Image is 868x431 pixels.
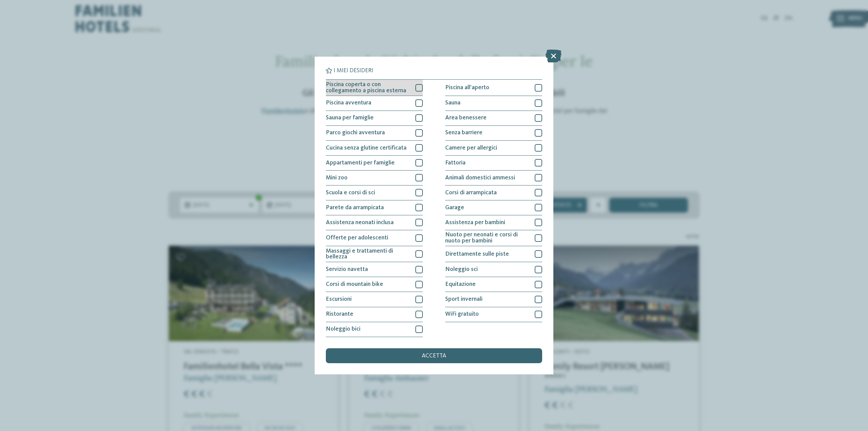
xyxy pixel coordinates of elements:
[445,160,466,166] span: Fattoria
[326,82,410,94] span: Piscina coperta o con collegamento a piscina esterna
[445,175,515,181] span: Animali domestici ammessi
[326,190,375,196] span: Scuola e corsi di sci
[445,251,509,257] span: Direttamente sulle piste
[334,68,373,74] span: I miei desideri
[326,175,348,181] span: Mini zoo
[445,190,497,196] span: Corsi di arrampicata
[326,100,371,106] span: Piscina avventura
[326,235,388,241] span: Offerte per adolescenti
[445,296,482,302] span: Sport invernali
[326,248,410,260] span: Massaggi e trattamenti di bellezza
[326,205,384,211] span: Parete da arrampicata
[326,130,385,136] span: Parco giochi avventura
[422,353,446,359] span: accetta
[445,205,464,211] span: Garage
[445,267,478,273] span: Noleggio sci
[326,281,383,288] span: Corsi di mountain bike
[326,267,368,273] span: Servizio navetta
[445,232,529,244] span: Nuoto per neonati e corsi di nuoto per bambini
[445,281,476,288] span: Equitazione
[326,160,395,166] span: Appartamenti per famiglie
[445,130,482,136] span: Senza barriere
[326,326,360,332] span: Noleggio bici
[445,115,487,121] span: Area benessere
[326,220,394,226] span: Assistenza neonati inclusa
[326,296,352,302] span: Escursioni
[445,220,505,226] span: Assistenza per bambini
[445,85,489,91] span: Piscina all'aperto
[445,100,460,106] span: Sauna
[445,311,479,317] span: WiFi gratuito
[326,145,407,151] span: Cucina senza glutine certificata
[445,145,497,151] span: Camere per allergici
[326,115,374,121] span: Sauna per famiglie
[326,311,353,317] span: Ristorante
